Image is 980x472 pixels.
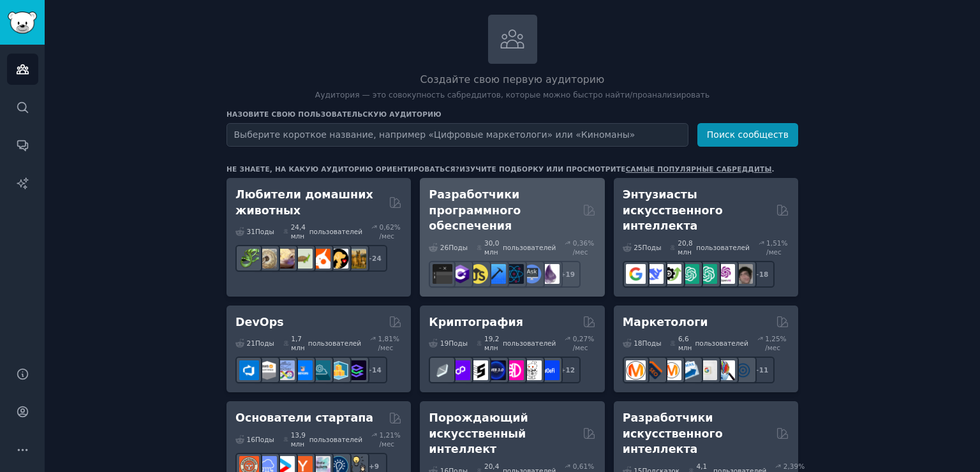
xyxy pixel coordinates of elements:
ya-tr-span: Изучите подборку или просмотрите [459,165,625,173]
ya-tr-span: 25 [634,243,642,252]
img: дефиблокчейн [504,360,524,380]
ya-tr-span: 26 [440,243,449,252]
ya-tr-span: Маркетологи [623,316,708,328]
ya-tr-span: 1,51 [766,239,781,247]
img: шариковый питон [257,249,277,269]
a: самые популярные сабреддиты [626,165,772,173]
ya-tr-span: пользователей [308,339,361,348]
ya-tr-span: Не знаете, на какую аудиторию ориентироваться? [226,165,459,173]
div: + 11 [748,357,775,383]
img: дефи_ [540,360,560,380]
img: Ссылки на DevOpsLinks [293,360,313,380]
ya-tr-span: % /мес [379,431,400,448]
img: Маркетинговые исследования [715,360,735,380]
img: Каталог AItoolsCatalog [662,264,681,284]
ya-tr-span: ы [656,339,661,348]
ya-tr-span: Основатели стартапа [235,411,373,424]
div: + 24 [360,245,387,272]
img: реактивный [504,264,524,284]
img: OpenAIDev [715,264,735,284]
img: Docker_DevOps [275,360,295,380]
ya-tr-span: Любители домашних животных [235,188,373,217]
ya-tr-span: 0,27 [573,335,588,343]
img: chatgpt_promptДизайн [679,264,699,284]
img: aws_cdk [329,360,348,380]
img: ethfinance [433,360,452,380]
ya-tr-span: пользователей [695,339,748,348]
ya-tr-span: Назовите свою пользовательскую аудиторию [226,110,442,118]
img: черепаха [293,249,313,269]
ya-tr-span: 0,62 [379,223,394,231]
ya-tr-span: 18 [634,339,642,348]
div: + 14 [360,357,387,383]
div: + 18 [748,261,775,288]
ya-tr-span: 20,8 млн [678,239,696,256]
ya-tr-span: пользователей [503,339,556,348]
ya-tr-span: Аудитория — это совокупность сабреддитов, которые можно быстро найти/проанализировать [315,91,709,100]
img: контент_маркетинг [626,360,646,380]
ya-tr-span: 1,81 [378,335,393,343]
img: iosпрограммирование [486,264,506,284]
ya-tr-span: пользователей [696,243,749,252]
img: GoogleGeminiAI [626,264,646,284]
ya-tr-span: ы [463,339,468,348]
ya-tr-span: Под [642,243,657,252]
img: азуредевопс [239,360,259,380]
ya-tr-span: 30,0 млн [484,239,503,256]
ya-tr-span: 6,6 млн [678,334,695,352]
ya-tr-span: ы [269,227,274,236]
img: герпетология [239,249,259,269]
ya-tr-span: 1,21 [379,431,394,439]
ya-tr-span: ы [269,435,274,444]
ya-tr-span: ы [656,243,661,252]
ya-tr-span: % /мес [573,239,594,256]
input: Выберите короткое название, например «Цифровые маркетологи» или «Киноманы» [226,123,688,147]
ya-tr-span: 1,25 [765,335,780,343]
img: эликсир [540,264,560,284]
ya-tr-span: 24,4 млн [291,223,309,240]
ya-tr-span: Энтузиасты искусственного интеллекта [623,188,723,232]
ya-tr-span: 19,2 млн [484,334,503,352]
ya-tr-span: Под [255,339,269,348]
img: веб3 [486,360,506,380]
img: Маркетинг по электронной почте [679,360,699,380]
ya-tr-span: 2,39 [783,462,798,470]
ya-tr-span: Криптография [429,316,523,328]
img: bigseo [644,360,664,380]
img: Спросите о маркетинге [662,360,681,380]
img: Искусственный интеллект [733,264,753,284]
ya-tr-span: 1,7 млн [291,334,308,352]
ya-tr-span: . [772,165,775,173]
ya-tr-span: Разработчики программного обеспечения [429,188,521,232]
ya-tr-span: ы [463,243,468,252]
ya-tr-span: Под [642,339,657,348]
img: Логотип GummySearch [8,11,37,34]
img: Спросите компьютерную науку [522,264,542,284]
ya-tr-span: 16 [247,435,255,444]
img: подсказки для chatgpt_ [697,264,717,284]
ya-tr-span: 0,36 [573,239,588,247]
ya-tr-span: пользователей [503,243,556,252]
ya-tr-span: 31 [247,227,255,236]
ya-tr-span: пользователей [309,435,362,444]
ya-tr-span: 0,61 [573,462,588,470]
div: + 19 [554,261,581,288]
img: гуглиды [697,360,717,380]
ya-tr-span: 19 [440,339,449,348]
ya-tr-span: Под [255,435,269,444]
ya-tr-span: Порождающий искусственный интеллект [429,411,528,455]
img: csharp [450,264,470,284]
img: корелла [311,249,330,269]
ya-tr-span: Разработчики искусственного интеллекта [623,411,723,455]
img: этстейкер [468,360,488,380]
img: ГлубОкий взгляд [644,264,664,284]
ya-tr-span: % /мес [765,335,786,351]
ya-tr-span: Под [449,243,463,252]
ya-tr-span: Поиск сообществ [707,129,789,140]
ya-tr-span: Под [255,227,269,236]
div: + 12 [554,357,581,383]
img: леопардовые гекконы [275,249,295,269]
ya-tr-span: % /мес [379,223,400,240]
ya-tr-span: 13,9 млн [291,431,309,448]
